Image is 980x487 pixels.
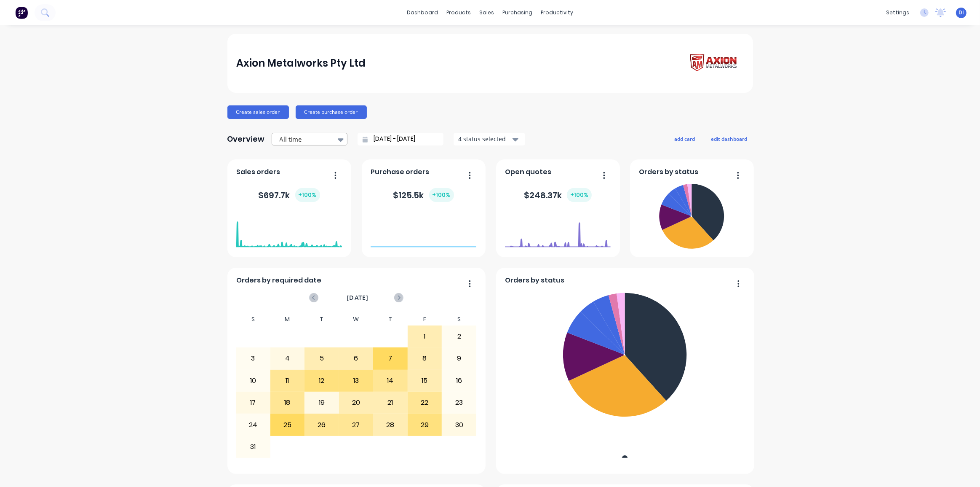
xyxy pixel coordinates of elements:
div: $ 125.5k [393,188,454,202]
div: 26 [305,414,339,435]
div: 4 status selected [458,135,511,143]
div: 14 [374,370,407,391]
div: S [442,313,476,326]
div: 4 [271,348,304,369]
a: dashboard [403,6,442,19]
div: T [304,313,339,326]
div: products [442,6,475,19]
div: 25 [271,414,304,435]
div: + 100 % [295,188,320,202]
div: 6 [339,348,373,369]
div: 18 [271,392,304,413]
div: 19 [305,392,339,413]
div: Overview [227,131,265,148]
div: productivity [537,6,577,19]
span: DI [959,9,964,16]
span: Orders by status [639,167,698,177]
div: 8 [408,348,442,369]
div: $ 697.7k [259,188,320,202]
div: 31 [236,436,270,457]
button: add card [669,133,701,144]
button: Create sales order [227,105,289,119]
div: 15 [408,370,442,391]
img: Factory [15,6,28,19]
img: Axion Metalworks Pty Ltd [685,51,744,75]
div: 21 [374,392,407,413]
div: 20 [339,392,373,413]
div: 3 [236,348,270,369]
div: 10 [236,370,270,391]
div: 27 [339,414,373,435]
div: 7 [374,348,407,369]
div: 13 [339,370,373,391]
div: settings [882,6,913,19]
div: sales [475,6,498,19]
button: edit dashboard [706,133,753,144]
div: 12 [305,370,339,391]
div: purchasing [498,6,537,19]
div: $ 248.37k [524,188,592,202]
div: S [236,313,270,326]
div: + 100 % [429,188,454,202]
div: 1 [408,326,442,347]
div: + 100 % [567,188,592,202]
div: W [339,313,374,326]
div: M [270,313,305,326]
div: 5 [305,348,339,369]
div: 11 [271,370,304,391]
div: 30 [442,414,476,435]
div: 17 [236,392,270,413]
div: 9 [442,348,476,369]
button: 4 status selected [454,133,525,145]
div: 2 [442,326,476,347]
div: 16 [442,370,476,391]
div: 28 [374,414,407,435]
div: 22 [408,392,442,413]
span: [DATE] [347,293,369,302]
span: Open quotes [505,167,551,177]
span: Sales orders [236,167,280,177]
div: 23 [442,392,476,413]
button: Create purchase order [296,105,367,119]
div: 29 [408,414,442,435]
div: F [408,313,442,326]
div: 24 [236,414,270,435]
span: Purchase orders [371,167,429,177]
div: T [373,313,408,326]
div: Axion Metalworks Pty Ltd [236,55,366,72]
